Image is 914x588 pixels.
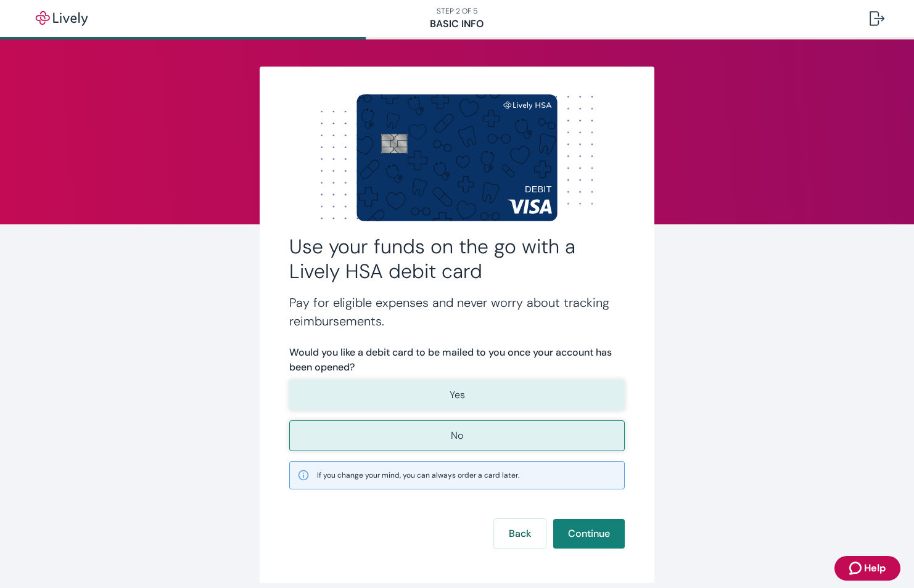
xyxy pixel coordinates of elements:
[864,561,886,576] span: Help
[450,388,465,402] p: Yes
[834,556,900,581] button: Zendesk support iconHelp
[289,293,625,330] h4: Pay for eligible expenses and never worry about tracking reimbursements.
[27,11,96,26] img: Lively
[289,96,625,219] img: Dot background
[289,345,625,375] label: Would you like a debit card to be mailed to you once your account has been opened?
[289,380,625,410] button: Yes
[849,561,864,576] svg: Zendesk support icon
[494,519,546,549] button: Back
[289,420,625,451] button: No
[317,470,519,481] span: If you change your mind, you can always order a card later.
[860,4,894,33] button: Log out
[289,234,625,284] h2: Use your funds on the go with a Lively HSA debit card
[451,428,463,443] p: No
[356,94,558,221] img: Debit card
[553,519,625,549] button: Continue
